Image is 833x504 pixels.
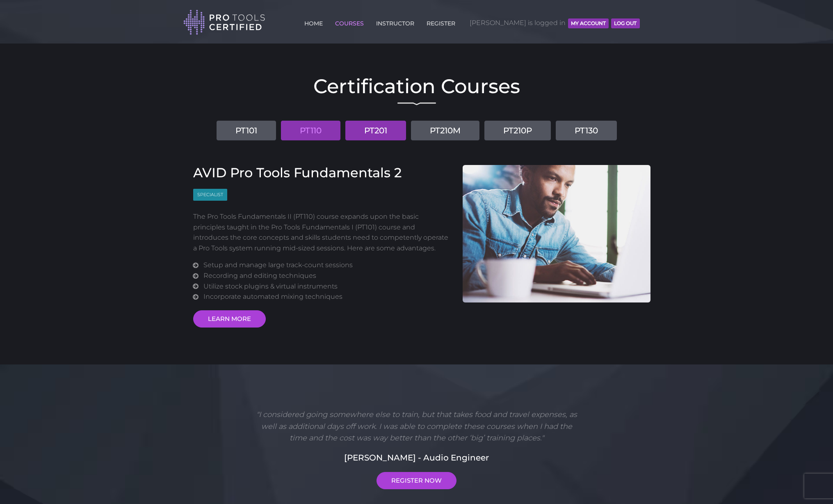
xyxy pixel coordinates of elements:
[377,472,456,489] a: REGISTER NOW
[281,121,340,140] a: PT110
[253,409,580,444] p: "I considered going somewhere else to train, but that takes food and travel expenses, as well as ...
[193,189,227,201] span: Specialist
[411,121,479,140] a: PT210M
[193,211,451,253] p: The Pro Tools Fundamentals II (PT110) course expands upon the basic principles taught in the Pro ...
[203,291,450,302] li: Incorporate automated mixing techniques
[463,165,650,302] img: AVID Pro Tools Fundamentals 2 Course
[333,15,366,28] a: COURSES
[374,15,416,28] a: INSTRUCTOR
[203,260,450,270] li: Setup and manage large track-count sessions
[568,18,609,28] button: MY ACCOUNT
[183,76,650,96] h2: Certification Courses
[193,310,266,328] a: LEARN MORE
[556,121,617,140] a: PT130
[217,121,276,140] a: PT101
[397,102,436,105] img: decorative line
[183,9,265,36] img: Pro Tools Certified Logo
[203,281,450,292] li: Utilize stock plugins & virtual instruments
[611,18,639,28] button: Log Out
[302,15,325,28] a: HOME
[193,165,451,181] h3: AVID Pro Tools Fundamentals 2
[203,270,450,281] li: Recording and editing techniques
[183,451,650,464] h5: [PERSON_NAME] - Audio Engineer
[424,15,457,28] a: REGISTER
[470,11,640,35] span: [PERSON_NAME] is logged in
[345,121,406,140] a: PT201
[484,121,551,140] a: PT210P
